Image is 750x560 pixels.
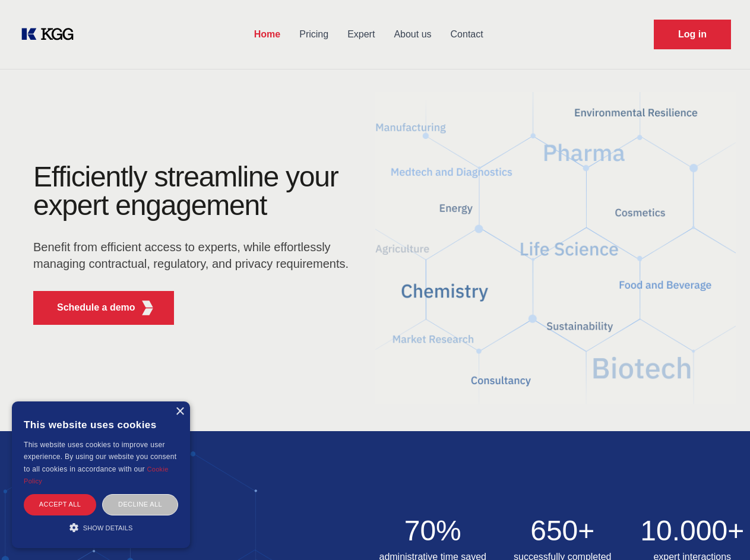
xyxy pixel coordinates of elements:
img: KGG Fifth Element RED [375,77,736,419]
a: Contact [441,19,493,50]
a: Expert [338,19,384,50]
a: KOL Knowledge Platform: Talk to Key External Experts (KEE) [19,25,83,44]
div: Show details [24,521,178,533]
span: This website uses cookies to improve user experience. By using our website you consent to all coo... [24,441,176,473]
h2: 650+ [505,517,621,545]
h1: Efficiently streamline your expert engagement [33,163,356,220]
button: Schedule a demoKGG Fifth Element RED [33,291,174,325]
p: Schedule a demo [57,300,135,315]
h2: 70% [375,517,491,545]
div: Close [175,407,184,416]
a: Cookie Policy [24,466,169,485]
p: Benefit from efficient access to experts, while effortlessly managing contractual, regulatory, an... [33,239,356,272]
span: Show details [83,524,133,531]
div: Accept all [24,494,96,515]
div: This website uses cookies [24,410,178,439]
img: KGG Fifth Element RED [140,300,155,315]
a: Home [245,19,290,50]
div: Decline all [102,494,178,515]
a: Pricing [290,19,338,50]
a: About us [384,19,441,50]
iframe: Chat Widget [691,503,750,560]
a: Request Demo [654,20,731,49]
